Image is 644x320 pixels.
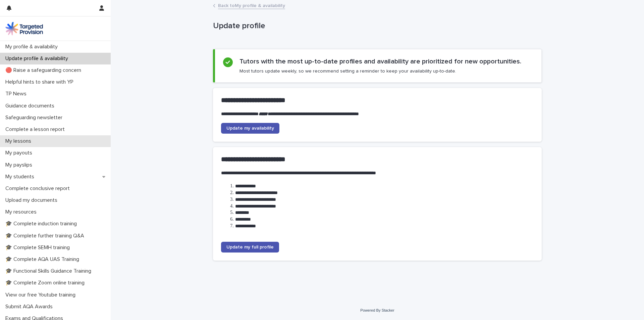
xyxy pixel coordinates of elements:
[3,221,82,227] p: 🎓 Complete induction training
[3,91,32,97] p: TP News
[3,256,85,263] p: 🎓 Complete AQA UAS Training
[239,57,521,65] h2: Tutors with the most up-to-date profiles and availability are prioritized for new opportunities.
[3,138,37,144] p: My lessons
[3,244,75,251] p: 🎓 Complete SEMH training
[3,162,38,168] p: My payslips
[3,280,90,286] p: 🎓 Complete Zoom online training
[3,150,38,156] p: My payouts
[226,126,274,131] span: Update my availability
[3,209,42,215] p: My resources
[221,123,279,134] a: Update my availability
[3,185,75,192] p: Complete conclusive report
[226,245,274,249] span: Update my full profile
[3,292,81,298] p: View our free Youtube training
[3,197,63,203] p: Upload my documents
[3,103,60,109] p: Guidance documents
[3,55,73,62] p: Update profile & availability
[3,115,68,121] p: Safeguarding newsletter
[3,126,70,133] p: Complete a lesson report
[5,22,43,35] img: M5nRWzHhSzIhMunXDL62
[3,79,79,85] p: Helpful hints to share with YP
[218,1,285,9] a: Back toMy profile & availability
[3,174,40,180] p: My students
[239,68,456,74] p: Most tutors update weekly, so we recommend setting a reminder to keep your availability up-to-date.
[221,242,279,253] a: Update my full profile
[3,268,97,274] p: 🎓 Functional Skills Guidance Training
[3,233,90,239] p: 🎓 Complete further training Q&A
[3,44,63,50] p: My profile & availability
[3,304,58,310] p: Submit AQA Awards
[360,308,394,312] a: Powered By Stacker
[3,67,87,74] p: 🔴 Raise a safeguarding concern
[213,21,539,31] p: Update profile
